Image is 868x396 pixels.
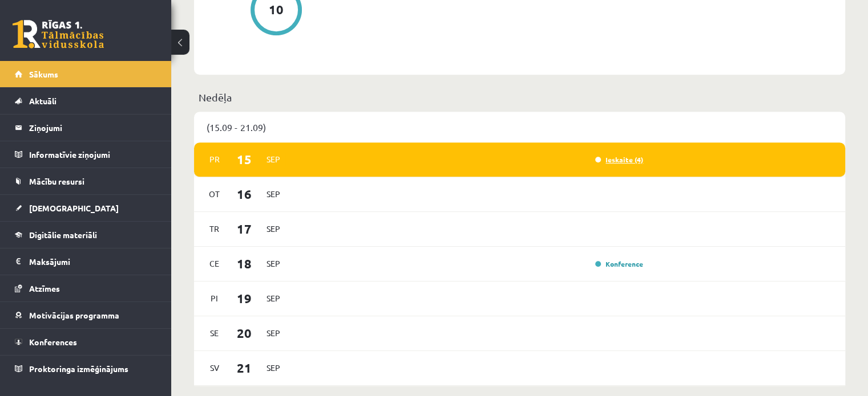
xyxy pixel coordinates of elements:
span: Mācību resursi [29,176,84,186]
div: 10 [269,3,284,16]
a: Konference [595,259,643,268]
a: Konferences [15,329,157,355]
span: Sākums [29,69,58,79]
span: Se [203,324,227,342]
span: Sep [261,359,285,377]
span: Pi [203,289,227,307]
a: Aktuāli [15,88,157,114]
a: Proktoringa izmēģinājums [15,356,157,382]
a: Maksājumi [15,248,157,275]
span: Atzīmes [29,283,60,293]
span: Ce [203,255,227,272]
span: Aktuāli [29,96,56,106]
span: Konferences [29,337,77,347]
a: Atzīmes [15,275,157,301]
span: 16 [227,185,262,203]
span: Sv [203,359,227,377]
span: Sep [261,289,285,307]
span: 19 [227,289,262,308]
a: Ziņojumi [15,115,157,141]
span: [DEMOGRAPHIC_DATA] [29,203,119,213]
span: Motivācijas programma [29,310,119,320]
span: Sep [261,185,285,203]
span: Digitālie materiāli [29,230,97,240]
span: 21 [227,358,262,377]
span: Sep [261,150,285,168]
div: (15.09 - 21.09) [194,112,845,142]
a: Mācību resursi [15,168,157,194]
a: [DEMOGRAPHIC_DATA] [15,195,157,221]
span: Sep [261,324,285,342]
a: Rīgas 1. Tālmācības vidusskola [13,20,104,48]
span: Proktoringa izmēģinājums [29,364,128,374]
a: Digitālie materiāli [15,222,157,248]
a: Sākums [15,61,157,87]
legend: Maksājumi [29,248,157,275]
span: 18 [227,254,262,273]
a: Motivācijas programma [15,302,157,328]
p: Nedēļa [199,89,841,105]
span: Tr [203,220,227,238]
span: Sep [261,220,285,238]
span: 17 [227,219,262,238]
span: Pr [203,150,227,168]
span: Ot [203,185,227,203]
span: Sep [261,255,285,272]
legend: Informatīvie ziņojumi [29,141,157,168]
span: 20 [227,324,262,342]
span: 15 [227,150,262,169]
a: Ieskaite (4) [595,155,643,164]
a: Informatīvie ziņojumi [15,141,157,168]
legend: Ziņojumi [29,115,157,141]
